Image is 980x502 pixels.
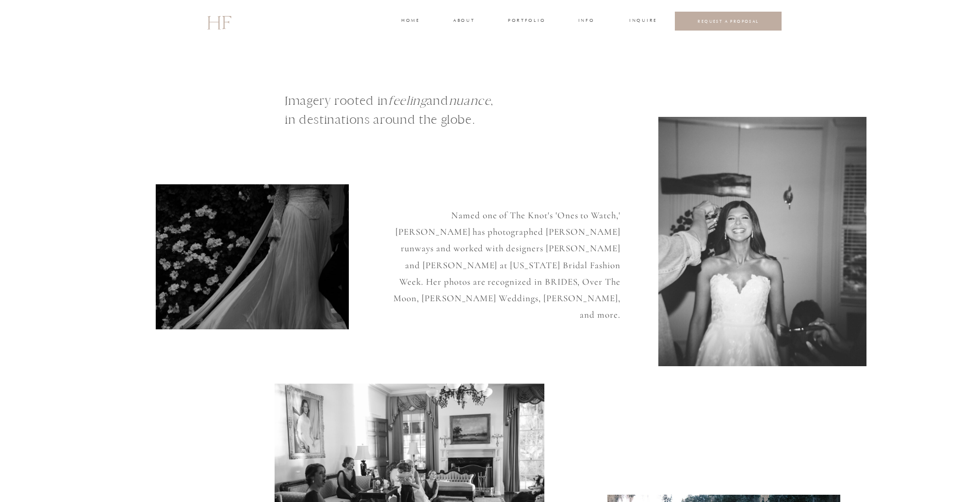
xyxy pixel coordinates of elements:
a: INFO [577,17,595,26]
a: REQUEST A PROPOSAL [683,18,774,24]
a: home [401,17,419,26]
a: portfolio [508,17,544,26]
a: INQUIRE [629,17,655,26]
a: about [453,17,474,26]
i: feeling [388,93,426,108]
h1: Imagery rooted in and , in destinations around the globe. [285,91,547,143]
a: HF [207,7,231,35]
i: nuance [449,93,491,108]
p: Named one of The Knot's 'Ones to Watch,' [PERSON_NAME] has photographed [PERSON_NAME] runways and... [385,207,621,307]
